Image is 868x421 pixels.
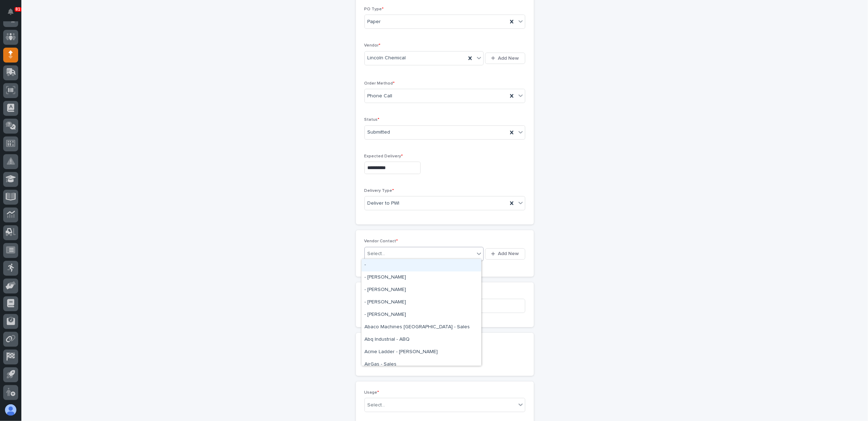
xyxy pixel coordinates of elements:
[362,334,481,346] div: Abq Industrial - ABQ
[362,259,481,271] div: -
[362,284,481,296] div: - Ian Deleskiewicz
[362,271,481,284] div: - Brian Stokes
[3,4,18,19] button: Notifications
[368,200,400,207] span: Deliver to PWI
[9,9,18,20] div: Notifications81
[368,92,393,100] span: Phone Call
[362,321,481,334] div: Abaco Machines USA - Sales
[364,390,379,395] span: Usage
[368,250,385,258] div: Select...
[364,118,380,122] span: Status
[498,250,519,257] span: Add New
[498,55,519,61] span: Add New
[16,7,20,12] p: 81
[368,54,406,62] span: Lincoln Chemical
[364,81,395,86] span: Order Method
[362,309,481,321] div: - Laura Manes
[362,296,481,309] div: - Kylee Engleman
[362,358,481,371] div: AirGas - Sales
[3,403,18,417] button: users-avatar
[364,189,394,193] span: Delivery Type
[368,18,381,26] span: Paper
[364,154,403,158] span: Expected Delivery
[364,43,381,48] span: Vendor
[364,239,398,243] span: Vendor Contact
[485,248,525,260] button: Add New
[362,346,481,358] div: Acme Ladder - Steve Hoberman
[368,401,385,409] div: Select...
[368,129,390,136] span: Submitted
[485,53,525,64] button: Add New
[364,7,384,11] span: PO Type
